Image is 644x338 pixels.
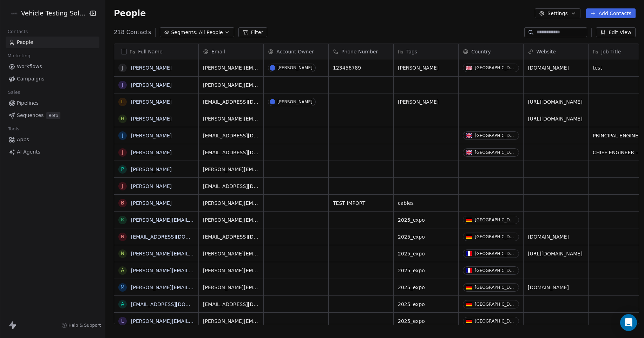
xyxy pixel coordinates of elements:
span: Sales [5,87,23,98]
div: [GEOGRAPHIC_DATA] [475,65,516,70]
span: cables [398,200,454,207]
a: [PERSON_NAME] [131,200,172,206]
a: [DOMAIN_NAME] [528,285,569,290]
div: Account Owner [264,44,328,59]
a: AI Agents [6,146,99,158]
a: [URL][DOMAIN_NAME] [528,251,583,256]
span: All People [199,29,223,36]
span: 123456789 [333,64,389,71]
a: People [6,37,99,48]
div: [PERSON_NAME] [277,65,313,70]
div: [GEOGRAPHIC_DATA] [475,268,516,273]
span: [EMAIL_ADDRESS][DOMAIN_NAME] [203,301,259,308]
div: J [122,64,123,72]
button: Edit View [596,27,636,37]
div: a [121,300,124,308]
a: [PERSON_NAME] [131,133,172,138]
span: [PERSON_NAME][EMAIL_ADDRESS][DOMAIN_NAME] [203,250,259,257]
span: People [17,39,33,46]
a: Campaigns [6,73,99,85]
span: [PERSON_NAME][EMAIL_ADDRESS][DOMAIN_NAME] [203,166,259,173]
a: [EMAIL_ADDRESS][DOMAIN_NAME] [131,301,217,307]
span: Sequences [17,112,44,119]
div: Website [524,44,588,59]
a: Apps [6,134,99,145]
span: 2025_expo [398,318,454,325]
div: [GEOGRAPHIC_DATA] [475,251,516,256]
a: [DOMAIN_NAME] [528,234,569,240]
div: [GEOGRAPHIC_DATA] [475,302,516,307]
div: n [121,250,124,257]
span: [PERSON_NAME][EMAIL_ADDRESS][DOMAIN_NAME] [203,267,259,274]
a: [PERSON_NAME][EMAIL_ADDRESS][DOMAIN_NAME] [131,217,258,223]
span: Full Name [138,48,163,55]
a: [URL][DOMAIN_NAME] [528,99,583,105]
div: [GEOGRAPHIC_DATA] [475,234,516,239]
span: [PERSON_NAME][EMAIL_ADDRESS][PERSON_NAME][DOMAIN_NAME] [203,64,259,71]
div: [GEOGRAPHIC_DATA] [475,319,516,324]
span: Help & Support [68,323,101,328]
span: Job Title [601,48,621,55]
span: 2025_expo [398,284,454,291]
span: TEST IMPORT [333,200,389,207]
div: Phone Number [329,44,393,59]
a: Pipelines [6,97,99,109]
span: [PERSON_NAME][EMAIL_ADDRESS][DOMAIN_NAME] [203,318,259,325]
a: [DOMAIN_NAME] [528,65,569,71]
div: a [121,267,124,274]
a: SequencesBeta [6,110,99,121]
span: Pipelines [17,99,39,107]
a: [PERSON_NAME][EMAIL_ADDRESS][DOMAIN_NAME] [131,251,258,256]
span: Beta [46,112,60,119]
div: [GEOGRAPHIC_DATA] [475,133,516,138]
button: Settings [535,8,580,18]
span: 2025_expo [398,233,454,240]
span: Apps [17,136,29,143]
a: [PERSON_NAME] [131,99,172,105]
div: Open Intercom Messenger [620,314,637,331]
span: [PERSON_NAME] [398,98,454,105]
a: [PERSON_NAME][EMAIL_ADDRESS][DOMAIN_NAME] [131,268,258,273]
span: [PERSON_NAME][EMAIL_ADDRESS][PERSON_NAME][DOMAIN_NAME] [203,200,259,207]
div: m [120,284,125,291]
span: Workflows [17,63,42,70]
div: k [121,216,124,223]
span: AI Agents [17,148,40,156]
span: [EMAIL_ADDRESS][DOMAIN_NAME] [203,233,259,240]
span: [PERSON_NAME][EMAIL_ADDRESS][PERSON_NAME][DOMAIN_NAME] [203,82,259,89]
div: Email [199,44,263,59]
a: [PERSON_NAME] [131,150,172,155]
a: [EMAIL_ADDRESS][DOMAIN_NAME] [131,234,217,240]
div: Tags [394,44,458,59]
span: [PERSON_NAME][EMAIL_ADDRESS][DOMAIN_NAME] [203,115,259,122]
span: 2025_expo [398,250,454,257]
a: [PERSON_NAME] [131,167,172,172]
div: l [121,317,124,325]
div: J [122,132,123,139]
span: Country [471,48,491,55]
img: VTS%20Logo%20Darker.png [10,9,18,18]
div: [GEOGRAPHIC_DATA] [475,150,516,155]
button: Filter [238,27,268,37]
span: Vehicle Testing Solutions [21,9,86,18]
span: Website [536,48,556,55]
span: Tools [5,124,22,134]
span: 2025_expo [398,301,454,308]
button: Add Contacts [586,8,636,18]
a: [PERSON_NAME][EMAIL_ADDRESS][DOMAIN_NAME] [131,318,258,324]
div: [GEOGRAPHIC_DATA] [475,217,516,222]
a: Workflows [6,61,99,72]
div: L [121,98,124,105]
div: Country [459,44,523,59]
span: [EMAIL_ADDRESS][DOMAIN_NAME] [203,149,259,156]
div: Full Name [114,44,198,59]
span: 2025_expo [398,267,454,274]
a: [PERSON_NAME] [131,183,172,189]
div: grid [114,59,199,325]
span: Segments: [171,29,197,36]
a: [PERSON_NAME][EMAIL_ADDRESS][DOMAIN_NAME] [131,285,258,290]
div: J [122,149,123,156]
div: J [122,81,123,89]
div: [GEOGRAPHIC_DATA] [475,285,516,290]
span: [PERSON_NAME][EMAIL_ADDRESS][DOMAIN_NAME] [203,284,259,291]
